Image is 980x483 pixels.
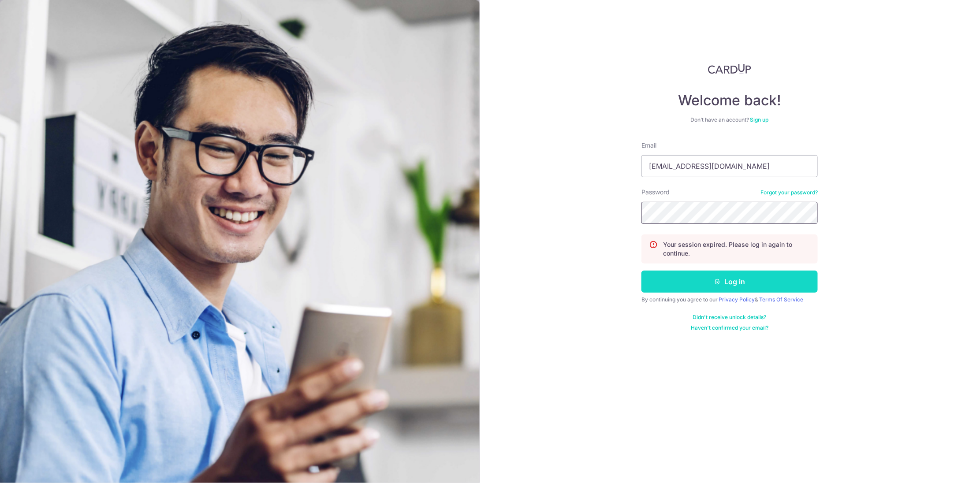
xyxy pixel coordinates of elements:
[641,116,818,123] div: Don’t have an account?
[750,116,769,123] a: Sign up
[759,296,803,303] a: Terms Of Service
[641,141,656,150] label: Email
[641,296,818,303] div: By continuing you agree to our &
[719,296,755,303] a: Privacy Policy
[760,189,818,196] a: Forgot your password?
[641,92,818,109] h4: Welcome back!
[641,188,670,197] label: Password
[641,155,818,177] input: Enter your Email
[641,271,818,293] button: Log in
[691,324,768,331] a: Haven't confirmed your email?
[708,63,751,74] img: CardUp Logo
[693,314,767,321] a: Didn't receive unlock details?
[663,240,810,258] p: Your session expired. Please log in again to continue.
